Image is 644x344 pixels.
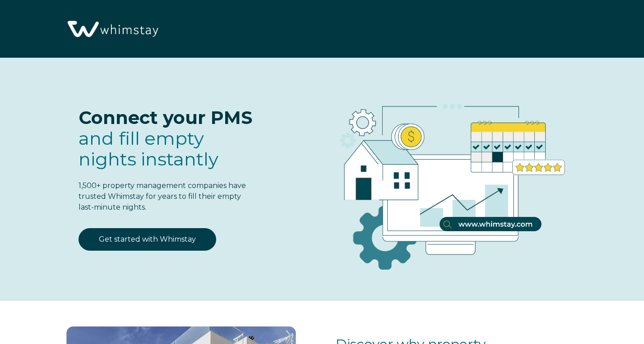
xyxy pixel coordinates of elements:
span: fill empty nights instantly [79,127,218,170]
img: Whimstay Logo-02 1 [63,5,161,55]
span: Connect your PMS [79,106,252,128]
span: 1,500+ property management companies have trusted Whimstay for years to fill their empty last-min... [79,181,246,211]
span: and [79,127,218,170]
img: RBO Ilustrations-03 [288,76,606,284]
a: Get started with Whimstay [79,228,216,251]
